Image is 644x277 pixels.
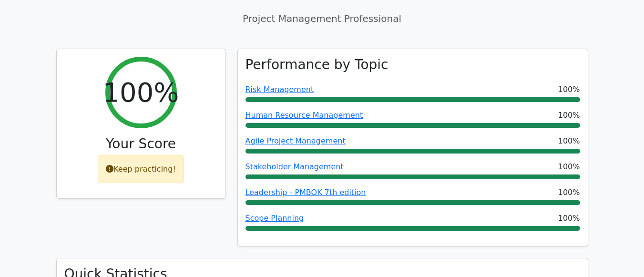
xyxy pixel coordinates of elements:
a: Stakeholder Management [245,162,344,171]
span: 100% [558,135,580,147]
span: 100% [558,84,580,95]
div: Keep practicing! [98,155,184,183]
h3: Performance by Topic [245,57,388,73]
p: Project Management Professional [56,11,588,26]
a: Leadership - PMBOK 7th edition [245,188,366,197]
a: Scope Planning [245,214,304,223]
span: 100% [558,161,580,173]
span: 100% [558,110,580,121]
span: 100% [558,213,580,224]
h2: 100% [102,76,179,108]
a: Risk Management [245,85,314,94]
a: Agile Project Management [245,136,346,145]
h3: Your Score [64,136,218,152]
span: 100% [558,187,580,198]
a: Human Resource Management [245,111,363,120]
